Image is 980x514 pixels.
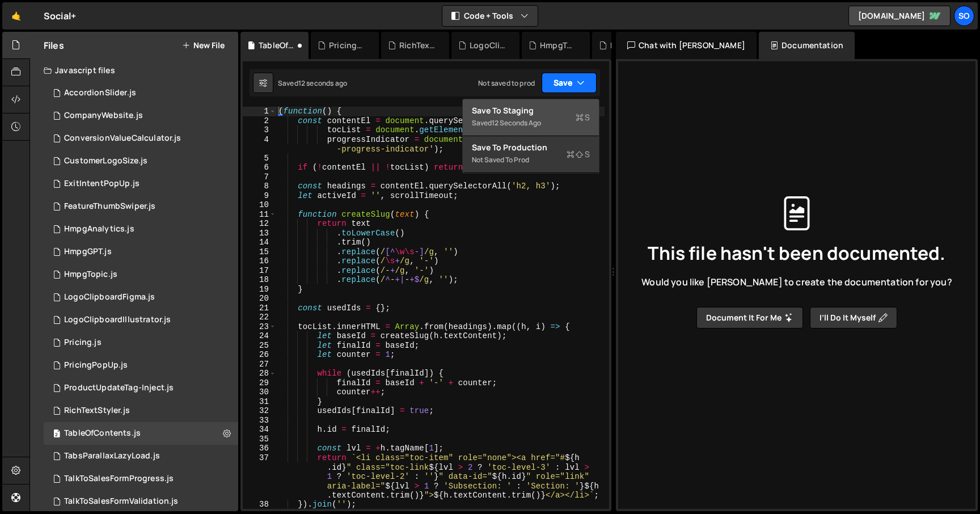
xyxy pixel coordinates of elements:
[399,40,436,51] div: RichTextStyler.js
[542,73,597,93] button: Save
[243,435,276,444] div: 35
[759,32,855,59] div: Documentation
[610,40,647,51] div: HmpgGPT.js
[470,40,506,51] div: LogoClipboardIllustrator.js
[243,416,276,425] div: 33
[278,78,347,88] div: Saved
[64,269,117,280] div: HmpgTopic.js
[44,286,238,309] : 15116/40336.js
[44,39,64,52] h2: Files
[44,445,238,467] div: 15116/39536.js
[243,229,276,238] div: 13
[64,156,147,166] div: CustomerLogoSize.js
[44,9,76,23] div: Social+
[472,153,590,167] div: Not saved to prod
[298,78,347,88] div: 12 seconds ago
[243,275,276,285] div: 18
[243,116,276,126] div: 2
[2,2,30,30] a: 🤙
[64,111,143,121] div: CompanyWebsite.js
[472,142,590,153] div: Save to Production
[243,182,276,191] div: 8
[243,331,276,341] div: 24
[243,107,276,116] div: 1
[44,104,238,127] div: 15116/40349.js
[243,406,276,416] div: 32
[243,172,276,182] div: 7
[64,133,181,144] div: ConversionValueCalculator.js
[182,41,225,50] button: New File
[848,6,951,26] a: [DOMAIN_NAME]
[472,105,590,116] div: Save to Staging
[44,241,238,263] div: 15116/41430.js
[64,201,155,212] div: FeatureThumbSwiper.js
[44,150,238,172] div: 15116/40353.js
[243,313,276,322] div: 22
[243,191,276,201] div: 9
[64,338,102,348] div: Pricing.js
[243,247,276,257] div: 15
[243,453,276,500] div: 37
[44,82,238,104] div: 15116/41115.js
[44,263,238,286] div: 15116/41820.js
[810,307,897,328] button: I’ll do it myself
[567,149,590,160] span: S
[44,399,238,422] div: 15116/45334.js
[492,118,541,128] div: 12 seconds ago
[243,444,276,453] div: 36
[243,322,276,332] div: 23
[64,224,134,234] div: HmpgAnalytics.js
[64,315,171,325] div: LogoClipboardIllustrator.js
[64,247,112,257] div: HmpgGPT.js
[259,40,295,51] div: TableOfContents.js
[243,341,276,351] div: 25
[53,430,60,439] span: 2
[243,304,276,313] div: 21
[243,154,276,163] div: 5
[243,285,276,294] div: 19
[64,292,155,302] div: LogoClipboardFigma.js
[243,210,276,220] div: 11
[954,6,974,26] a: So
[696,307,803,328] button: Document it for me
[243,360,276,369] div: 27
[44,490,238,513] div: 15116/40952.js
[243,200,276,210] div: 10
[243,256,276,266] div: 16
[463,136,599,173] button: Save to ProductionS Not saved to prod
[44,172,238,195] div: 15116/40766.js
[442,6,538,26] button: Code + Tools
[243,219,276,229] div: 12
[243,135,276,154] div: 4
[616,32,757,59] div: Chat with [PERSON_NAME]
[64,88,136,98] div: AccordionSlider.js
[44,195,238,218] div: 15116/40701.js
[243,500,276,509] div: 38
[64,474,174,484] div: TalkToSalesFormProgress.js
[463,99,599,136] button: Save to StagingS Saved12 seconds ago
[44,377,238,399] div: 15116/40695.js
[64,360,128,370] div: PricingPopUp.js
[243,266,276,276] div: 17
[540,40,576,51] div: HmpgTopic.js
[648,244,945,262] span: This file hasn't been documented.
[44,309,238,331] div: 15116/42838.js
[243,125,276,135] div: 3
[243,369,276,378] div: 28
[243,397,276,407] div: 31
[243,350,276,360] div: 26
[243,378,276,388] div: 29
[44,127,238,150] div: 15116/40946.js
[478,78,535,88] div: Not saved to prod
[64,428,141,439] div: TableOfContents.js
[576,112,590,123] span: S
[44,467,238,490] div: 15116/41316.js
[243,294,276,304] div: 20
[472,116,590,130] div: Saved
[44,331,238,354] div: 15116/40643.js
[44,354,238,377] div: 15116/45407.js
[64,406,130,416] div: RichTextStyler.js
[243,425,276,435] div: 34
[243,163,276,172] div: 6
[641,276,952,288] span: Would you like [PERSON_NAME] to create the documentation for you?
